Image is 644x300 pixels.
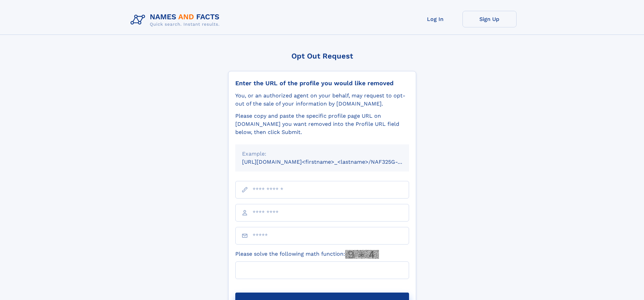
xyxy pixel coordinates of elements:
[235,92,409,108] div: You, or an authorized agent on your behalf, may request to opt-out of the sale of your informatio...
[235,250,379,259] label: Please solve the following math function:
[242,150,402,158] div: Example:
[235,112,409,136] div: Please copy and paste the specific profile page URL on [DOMAIN_NAME] you want removed into the Pr...
[235,79,409,87] div: Enter the URL of the profile you would like removed
[228,52,416,60] div: Opt Out Request
[242,159,422,165] small: [URL][DOMAIN_NAME]<firstname>_<lastname>/NAF325G-xxxxxxxx
[128,11,225,29] img: Logo Names and Facts
[462,11,517,27] a: Sign Up
[408,11,462,27] a: Log In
